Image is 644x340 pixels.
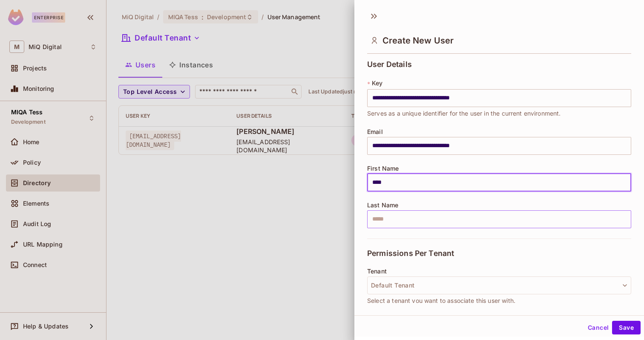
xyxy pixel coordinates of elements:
[367,268,387,275] span: Tenant
[367,296,515,305] span: Select a tenant you want to associate this user with.
[367,60,412,69] span: User Details
[382,35,454,46] span: Create New User
[367,276,631,294] button: Default Tenant
[367,128,383,135] span: Email
[367,165,399,172] span: First Name
[367,202,398,209] span: Last Name
[612,321,641,334] button: Save
[584,321,612,334] button: Cancel
[367,109,561,118] span: Serves as a unique identifier for the user in the current environment.
[372,80,382,87] span: Key
[367,249,454,258] span: Permissions Per Tenant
